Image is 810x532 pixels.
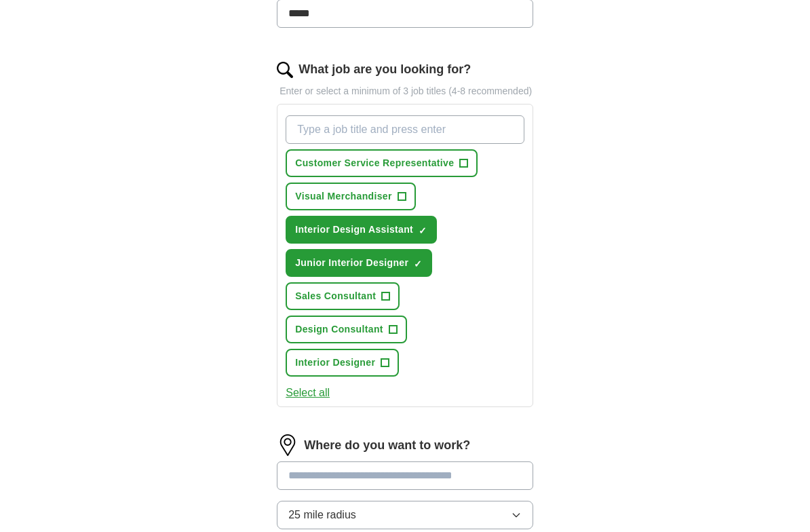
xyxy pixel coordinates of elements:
span: Interior Designer [295,356,375,370]
button: Sales Consultant [286,282,400,310]
button: Interior Designer [286,349,399,377]
span: Visual Merchandiser [295,189,392,204]
span: Sales Consultant [295,289,376,303]
img: search.png [277,62,293,78]
span: ✓ [414,259,422,269]
button: Select all [286,385,330,401]
button: Design Consultant [286,316,407,343]
label: What job are you looking for? [298,60,471,79]
button: Visual Merchandiser [286,183,416,210]
input: Type a job title and press enter [286,115,524,144]
span: 25 mile radius [288,507,356,523]
span: Junior Interior Designer [295,256,408,270]
button: Customer Service Representative [286,149,478,177]
span: ✓ [419,225,427,236]
label: Where do you want to work? [304,436,470,455]
img: location.png [277,434,298,456]
button: Junior Interior Designer✓ [286,249,432,277]
button: 25 mile radius [277,501,533,529]
span: Interior Design Assistant [295,223,413,237]
p: Enter or select a minimum of 3 job titles (4-8 recommended) [277,84,533,98]
span: Design Consultant [295,322,383,337]
span: Customer Service Representative [295,156,454,170]
button: Interior Design Assistant✓ [286,216,437,244]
